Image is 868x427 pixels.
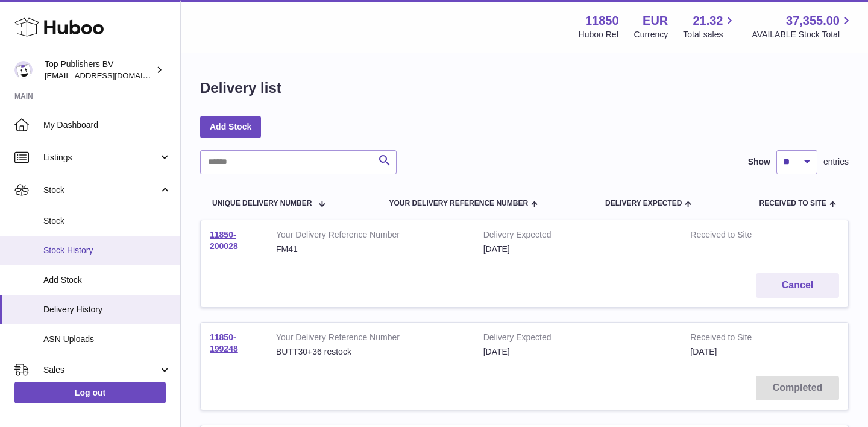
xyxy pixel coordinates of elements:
[43,274,171,286] span: Add Stock
[45,59,153,81] div: Top Publishers BV
[212,200,312,207] span: Unique Delivery Number
[43,215,171,227] span: Stock
[210,332,238,353] a: 11850-199248
[823,156,849,168] span: entries
[276,332,465,346] strong: Your Delivery Reference Number
[276,244,465,255] div: FM41
[605,200,682,207] span: Delivery Expected
[276,229,465,244] strong: Your Delivery Reference Number
[200,116,261,138] a: Add Stock
[693,13,723,29] span: 21.32
[43,334,171,345] span: ASN Uploads
[276,346,465,358] div: BUTT30+36 restock
[634,29,668,40] div: Currency
[579,29,619,40] div: Huboo Ref
[200,78,281,98] h1: Delivery list
[690,332,788,346] strong: Received to Site
[483,346,673,358] div: [DATE]
[752,13,854,40] a: 37,355.00 AVAILABLE Stock Total
[483,332,673,346] strong: Delivery Expected
[690,347,717,356] span: [DATE]
[752,29,854,40] span: AVAILABLE Stock Total
[683,13,737,40] a: 21.32 Total sales
[756,273,839,298] button: Cancel
[748,156,770,168] label: Show
[483,244,673,255] div: [DATE]
[45,71,177,80] span: [EMAIL_ADDRESS][DOMAIN_NAME]
[643,13,668,29] strong: EUR
[43,119,171,131] span: My Dashboard
[585,13,619,29] strong: 11850
[389,200,528,207] span: Your Delivery Reference Number
[43,364,159,376] span: Sales
[786,13,840,29] span: 37,355.00
[14,61,33,79] img: accounts@fantasticman.com
[43,185,159,196] span: Stock
[43,304,171,315] span: Delivery History
[483,229,673,244] strong: Delivery Expected
[43,152,159,163] span: Listings
[14,382,166,403] a: Log out
[683,29,737,40] span: Total sales
[210,230,238,251] a: 11850-200028
[759,200,826,207] span: Received to Site
[43,245,171,256] span: Stock History
[690,229,788,244] strong: Received to Site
